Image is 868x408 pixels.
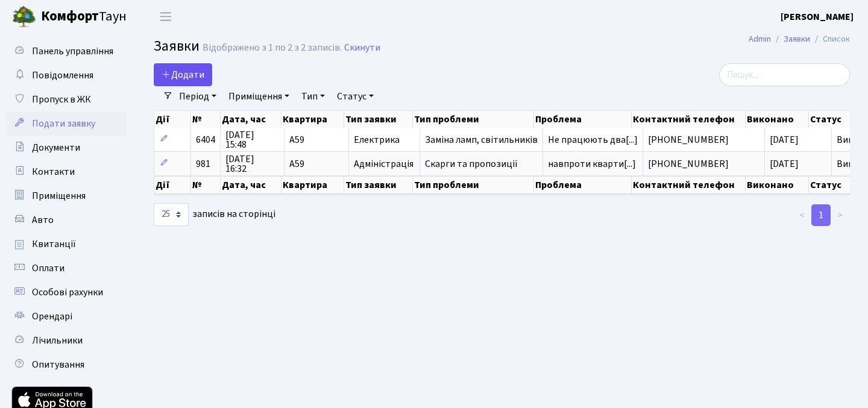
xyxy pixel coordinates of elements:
[6,256,127,280] a: Оплати
[719,63,850,86] input: Пошук...
[32,334,83,347] span: Лічильники
[354,159,415,169] span: Адміністрація
[41,7,99,26] b: Комфорт
[221,176,281,194] th: Дата, час
[32,45,113,58] span: Панель управління
[224,86,294,107] a: Приміщення
[784,33,810,45] a: Заявки
[6,87,127,111] a: Пропуск в ЖК
[534,176,631,194] th: Проблема
[32,117,95,130] span: Подати заявку
[154,63,212,86] a: Додати
[6,39,127,63] a: Панель управління
[6,328,127,353] a: Лічильники
[548,133,638,146] span: Не працюють два[...]
[781,10,854,24] b: [PERSON_NAME]
[746,111,810,128] th: Виконано
[32,358,84,371] span: Опитування
[154,203,189,226] select: записів на сторінці
[344,176,414,194] th: Тип заявки
[6,353,127,377] a: Опитування
[281,111,344,128] th: Квартира
[413,176,534,194] th: Тип проблеми
[425,135,538,145] span: Заміна ламп, світильників
[32,213,54,227] span: Авто
[32,237,76,251] span: Квитанції
[6,280,127,304] a: Особові рахунки
[6,208,127,232] a: Авто
[344,42,380,54] a: Скинути
[749,33,771,45] a: Admin
[6,111,127,136] a: Подати заявку
[811,204,831,226] a: 1
[632,111,746,128] th: Контактний телефон
[746,176,810,194] th: Виконано
[770,157,799,171] span: [DATE]
[810,33,850,46] li: Список
[196,157,210,171] span: 981
[648,135,759,145] span: [PHONE_NUMBER]
[297,86,330,107] a: Тип
[151,7,181,27] button: Переключити навігацію
[154,203,275,226] label: записів на сторінці
[281,176,344,194] th: Квартира
[32,69,93,82] span: Повідомлення
[174,86,221,107] a: Період
[154,176,191,194] th: Дії
[534,111,631,128] th: Проблема
[154,36,200,57] span: Заявки
[191,111,221,128] th: №
[809,176,861,194] th: Статус
[6,160,127,184] a: Контакти
[648,159,759,169] span: [PHONE_NUMBER]
[196,133,215,146] span: 6404
[32,165,75,178] span: Контакти
[770,133,799,146] span: [DATE]
[809,111,861,128] th: Статус
[32,141,80,154] span: Документи
[154,111,191,128] th: Дії
[344,111,414,128] th: Тип заявки
[32,262,64,275] span: Оплати
[32,189,86,202] span: Приміщення
[221,111,281,128] th: Дата, час
[632,176,746,194] th: Контактний телефон
[32,93,91,106] span: Пропуск в ЖК
[548,157,636,171] span: навпроти кварти[...]
[413,111,534,128] th: Тип проблеми
[731,27,868,52] nav: breadcrumb
[289,135,344,145] span: А59
[32,310,72,323] span: Орендарі
[6,184,127,208] a: Приміщення
[332,86,379,107] a: Статус
[6,63,127,87] a: Повідомлення
[425,159,538,169] span: Скарги та пропозиції
[354,135,415,145] span: Електрика
[162,68,204,81] span: Додати
[781,10,854,24] a: [PERSON_NAME]
[32,286,103,299] span: Особові рахунки
[6,232,127,256] a: Квитанції
[12,5,36,29] img: logo.png
[203,42,342,54] div: Відображено з 1 по 2 з 2 записів.
[6,304,127,328] a: Орендарі
[225,154,279,174] span: [DATE] 16:32
[191,176,221,194] th: №
[6,136,127,160] a: Документи
[289,159,344,169] span: А59
[225,130,279,149] span: [DATE] 15:48
[41,7,127,27] span: Таун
